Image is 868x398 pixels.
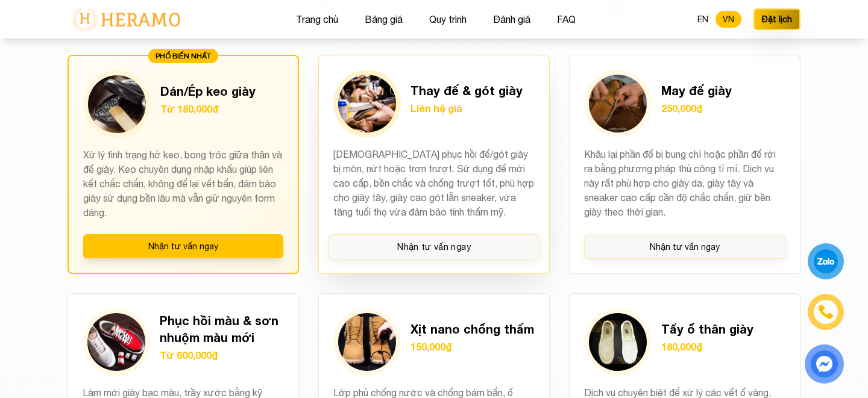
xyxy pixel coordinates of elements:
[819,305,832,319] img: phone-icon
[83,148,283,220] p: Xử lý tình trạng hở keo, bong tróc giữa thân và đế giày. Keo chuyên dụng nhập khẩu giúp liên kết ...
[160,312,284,346] h3: Phục hồi màu & sơn nhuộm màu mới
[410,101,523,116] p: Liên hệ giá
[661,101,732,116] p: 250,000₫
[661,82,732,99] h3: May đế giày
[584,147,785,220] p: Khâu lại phần đế bị bung chỉ hoặc phần đế rời ra bằng phương pháp thủ công tỉ mỉ. Dịch vụ này rất...
[410,320,534,337] h3: Xịt nano chống thấm
[410,82,523,99] h3: Thay đế & gót giày
[553,11,579,27] button: FAQ
[361,11,406,27] button: Bảng giá
[715,11,741,28] button: VN
[589,75,647,132] img: May đế giày
[338,75,396,132] img: Thay đế & gót giày
[83,234,283,258] button: Nhận tư vấn ngay
[88,75,146,133] img: Dán/Ép keo giày
[489,11,534,27] button: Đánh giá
[584,235,785,259] button: Nhận tư vấn ngay
[426,11,470,27] button: Quy trình
[160,82,256,99] h3: Dán/Ép keo giày
[333,147,535,220] p: [DEMOGRAPHIC_DATA] phục hồi đế/gót giày bị mòn, nứt hoặc trơn trượt. Sử dụng đế mới cao cấp, bền ...
[87,313,145,371] img: Phục hồi màu & sơn nhuộm màu mới
[329,234,540,260] button: Nhận tư vấn ngay
[589,313,647,371] img: Tẩy ố thân giày
[160,102,256,116] p: Từ 180,000đ
[148,49,218,63] div: PHỔ BIẾN NHẤT
[690,11,715,28] button: EN
[753,8,800,30] button: Đặt lịch
[410,340,534,354] p: 150,000₫
[661,340,753,354] p: 180,000₫
[160,348,284,362] p: Từ 600,000₫
[68,7,184,32] img: logo-with-text.png
[292,11,342,27] button: Trang chủ
[810,296,842,328] a: phone-icon
[338,313,396,371] img: Xịt nano chống thấm
[661,320,753,337] h3: Tẩy ố thân giày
